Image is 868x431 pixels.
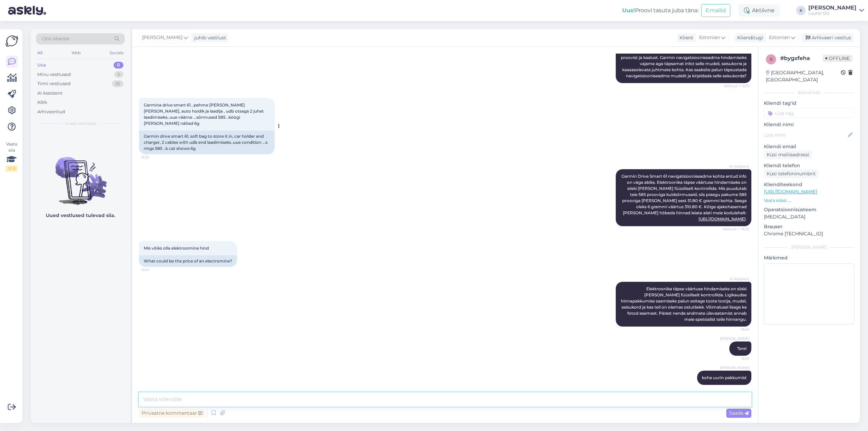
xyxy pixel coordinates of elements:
[734,34,763,41] div: Klienditugi
[808,5,856,11] div: [PERSON_NAME]
[677,34,693,41] div: Klient
[808,11,856,16] div: Luutar OÜ
[764,131,847,139] input: Lisa nimi
[114,71,123,78] div: 5
[764,181,854,188] p: Klienditeekond
[780,54,823,62] div: # bygxfeha
[724,385,749,390] span: 15:27
[192,34,226,41] div: juhib vestlust
[37,80,71,87] div: Tiimi vestlused
[770,57,773,62] span: b
[141,155,166,160] span: 15:22
[764,206,854,213] p: Operatsioonisüsteem
[764,197,854,203] p: Vaata edasi ...
[702,375,747,380] span: kohe uurin pakkumist
[764,150,812,159] div: Küsi meiliaadressi
[139,255,237,267] div: What could be the price of an electromine?
[622,174,748,221] span: Garmin Drive Smart 61 navigatsiooniseadme kohta antud info on väga abiks. Elektroonika täpse väär...
[764,223,854,230] p: Brauser
[139,409,205,418] div: Privaatne kommentaar
[37,99,47,106] div: Kõik
[37,62,46,68] div: Uus
[699,34,720,41] span: Estonian
[37,109,65,115] div: Arhiveeritud
[724,276,749,281] span: AI Assistent
[621,286,748,322] span: Elektroonika täpse väärtuse hindamiseks on siiski [PERSON_NAME] füüsiliselt kontrollida. Ligikaud...
[724,327,749,332] span: 15:24
[5,35,18,47] img: Askly Logo
[796,6,806,15] div: K
[112,80,123,87] div: 35
[724,83,749,89] span: Nähtud ✓ 15:19
[142,34,182,41] span: [PERSON_NAME]
[764,230,854,237] p: Chrome [TECHNICAL_ID]
[823,55,852,62] span: Offline
[108,48,125,57] div: Socials
[42,35,69,42] span: Otsi kliente
[31,145,130,206] img: No chats
[808,5,864,16] a: [PERSON_NAME]Luutar OÜ
[738,4,780,17] div: Aktiivne
[764,121,854,128] p: Kliendi nimi
[46,212,115,219] p: Uued vestlused tulevad siia.
[144,246,209,251] span: Mis võiks olla elektroomina hind
[737,346,747,351] span: Tere!
[5,165,18,172] div: 2 / 3
[720,336,749,341] span: [PERSON_NAME]
[764,90,854,96] div: Kliendi info
[70,48,82,57] div: Web
[37,90,62,97] div: AI Assistent
[139,131,275,154] div: Garmin drive smart 61, soft bag to store it in, car holder and charger, 2 cables with udb end laa...
[764,244,854,250] div: [PERSON_NAME]
[36,48,44,57] div: All
[622,6,698,15] div: Proovi tasuta juba täna:
[764,254,854,261] p: Märkmed
[65,120,96,126] span: Uued vestlused
[764,162,854,169] p: Kliendi telefon
[141,267,166,272] span: 15:24
[144,102,265,126] span: Garmina drive smart 61 , pehme [PERSON_NAME] [PERSON_NAME], auto hoidik ja laadija , udb otsaga 2...
[724,356,749,361] span: 15:27
[769,34,790,41] span: Estonian
[764,189,817,195] a: [URL][DOMAIN_NAME]
[764,213,854,220] p: [MEDICAL_DATA]
[114,62,123,68] div: 0
[724,164,749,169] span: AI Assistent
[698,216,746,221] a: [URL][DOMAIN_NAME]
[802,33,854,42] div: Arhiveeri vestlus
[720,365,749,370] span: [PERSON_NAME]
[766,69,841,83] div: [GEOGRAPHIC_DATA], [GEOGRAPHIC_DATA]
[37,71,71,78] div: Minu vestlused
[764,100,854,107] p: Kliendi tag'id
[764,169,818,178] div: Küsi telefoninumbrit
[723,227,749,232] span: Nähtud ✓ 15:22
[764,143,854,150] p: Kliendi email
[5,141,18,172] div: Vaata siia
[729,410,749,416] span: Saada
[622,7,635,14] b: Uus!
[701,4,730,17] button: Emailid
[764,108,854,118] input: Lisa tag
